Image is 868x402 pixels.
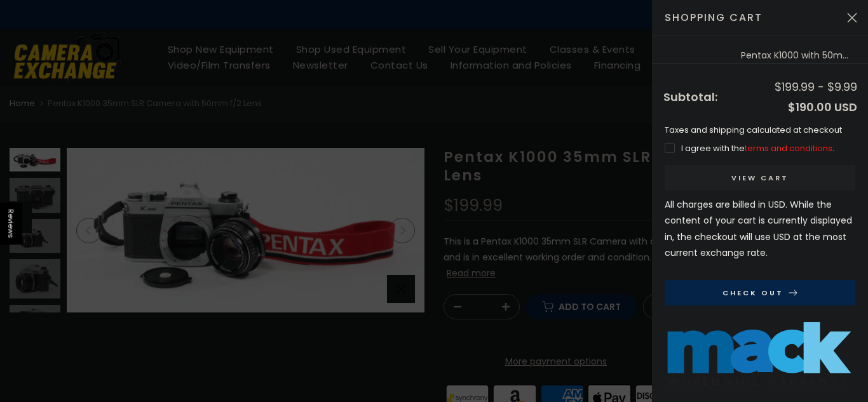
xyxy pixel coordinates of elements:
button: Check Out [665,280,855,305]
span: Shopping cart [665,10,836,25]
del: $199.99 [741,63,773,76]
p: Taxes and shipping calculated at checkout [665,123,855,137]
a: terms and conditions [745,142,832,154]
p: All charges are billed in USD. While the content of your cart is currently displayed in , the che... [665,197,855,261]
img: Pentax K1000 with 50mm f/2 Lens 35mm Film Cameras - 35mm SLR Cameras Pentax 8087542 [665,49,728,144]
a: View cart [665,165,855,191]
button: Close Cart [836,2,868,34]
img: Mack Used 2 Year Warranty Under $500 Warranty Mack Warranty MACKU259 [665,318,855,389]
a: Pentax K1000 with 50mm f/2 Lens [741,49,855,62]
strong: Subtotal: [663,89,717,105]
div: $190.00 USD [775,97,857,117]
ins: $190.00 [777,62,810,77]
label: I agree with the . [665,142,834,154]
div: $199.99 [775,77,815,97]
div: - $9.99 [818,77,857,97]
